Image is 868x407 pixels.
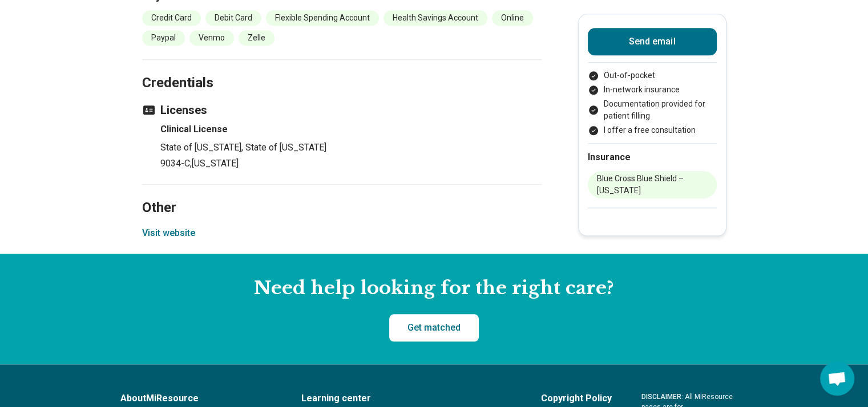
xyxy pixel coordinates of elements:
[588,171,717,198] li: Blue Cross Blue Shield – [US_STATE]
[389,314,479,341] a: Get matched
[142,226,195,240] button: Visit website
[142,10,201,26] li: Credit Card
[492,10,533,26] li: Online
[588,70,717,82] li: Out-of-pocket
[588,28,717,55] button: Send email
[266,10,379,26] li: Flexible Spending Account
[820,361,854,396] div: Open chat
[301,392,511,405] a: Learning center
[9,276,859,300] h2: Need help looking for the right care?
[641,393,681,401] span: DISCLAIMER
[205,10,261,26] li: Debit Card
[588,124,717,136] li: I offer a free consultation
[142,171,542,218] h2: Other
[189,30,234,46] li: Venmo
[588,98,717,122] li: Documentation provided for patient filling
[541,392,612,405] a: Copyright Policy
[190,158,239,169] span: , [US_STATE]
[160,141,542,154] p: State of [US_STATE], State of [US_STATE]
[588,70,717,136] ul: Payment options
[383,10,487,26] li: Health Savings Account
[160,157,542,170] p: 9034-C
[239,30,274,46] li: Zelle
[588,150,717,164] h2: Insurance
[120,392,272,405] a: AboutMiResource
[588,84,717,96] li: In-network insurance
[142,30,185,46] li: Paypal
[160,123,542,136] h4: Clinical License
[142,46,542,93] h2: Credentials
[142,102,542,118] h3: Licenses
